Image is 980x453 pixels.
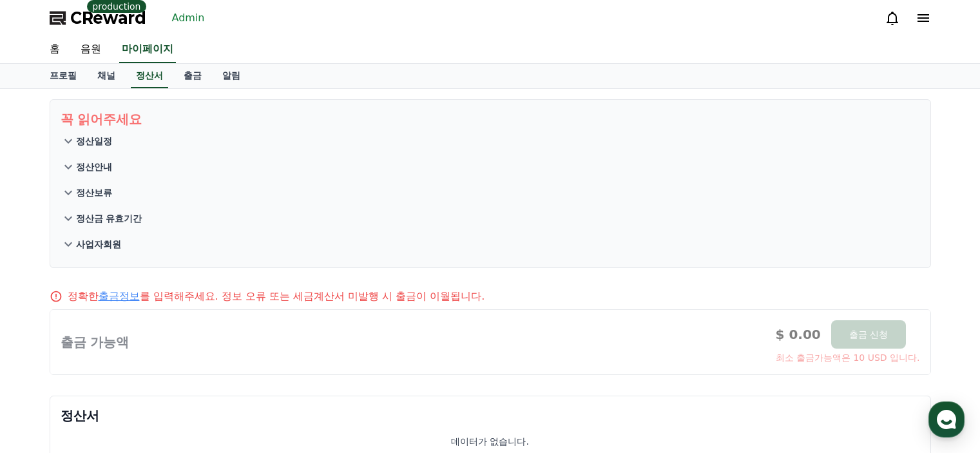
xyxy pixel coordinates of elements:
a: 출금정보 [99,290,140,302]
button: 정산금 유효기간 [61,206,920,231]
a: CReward [50,8,146,28]
p: 사업자회원 [76,238,121,251]
p: 꼭 읽어주세요 [61,110,920,128]
p: 정산금 유효기간 [76,212,142,225]
p: 정산서 [61,407,920,425]
a: 프로필 [39,64,87,88]
a: 출금 [173,64,212,88]
a: 홈 [39,36,70,63]
a: Admin [167,8,210,28]
p: 데이터가 없습니다. [451,435,529,448]
button: 사업자회원 [61,231,920,257]
p: 정산안내 [76,160,112,173]
a: 알림 [212,64,251,88]
p: 정산보류 [76,186,112,199]
span: CReward [70,8,146,28]
button: 정산안내 [61,154,920,180]
p: 정산일정 [76,135,112,148]
a: 마이페이지 [119,36,176,63]
a: 음원 [70,36,111,63]
a: 정산서 [131,64,168,88]
button: 정산보류 [61,180,920,206]
a: 채널 [87,64,126,88]
button: 정산일정 [61,128,920,154]
p: 정확한 를 입력해주세요. 정보 오류 또는 세금계산서 미발행 시 출금이 이월됩니다. [68,289,485,304]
